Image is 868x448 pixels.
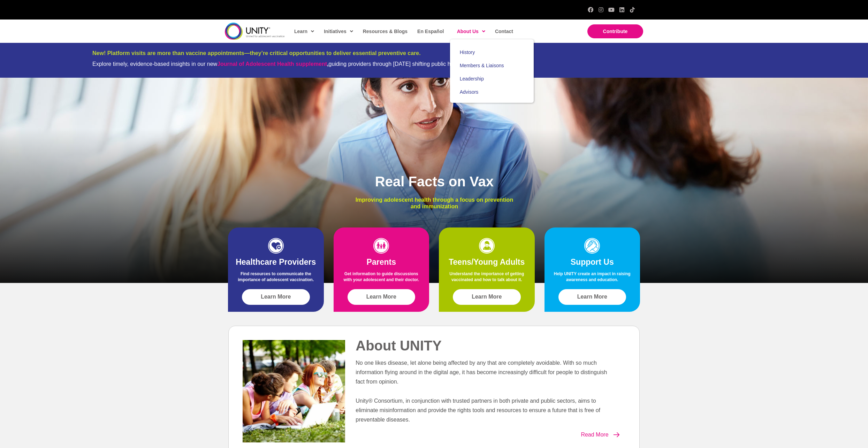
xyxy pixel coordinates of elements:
p: Improving adolescent health through a focus on prevention and immunization [350,196,519,210]
span: Read More [581,432,608,438]
span: Resources & Blogs [363,29,408,34]
a: Resources & Blogs [359,23,410,39]
p: Get information to guide discussions with your adolescent and their doctor. [341,271,422,286]
img: icon-teens-1 [479,238,495,254]
a: History [450,46,534,59]
a: Facebook [588,7,593,13]
a: About Us [454,23,488,39]
span: History [460,49,475,55]
span: Learn More [366,294,396,300]
p: Find resources to communicate the importance of adolescent vaccination. [235,271,317,286]
span: Learn More [577,294,607,300]
span: En Español [417,29,444,34]
img: icon-HCP-1 [268,238,284,254]
span: Members & Liaisons [460,63,504,68]
span: New! Platform visits are more than vaccine appointments—they’re critical opportunities to deliver... [92,50,421,56]
img: icon-support-1 [584,238,600,254]
h2: Teens/Young Adults [446,257,528,268]
h2: Healthcare Providers [235,257,317,268]
a: Journal of Adolescent Health supplement [217,61,327,67]
p: Help UNITY create an impact in raising awareness and education. [551,271,633,286]
span: Learn More [261,294,291,300]
a: Learn More [348,289,416,305]
span: Real Facts on Vax [375,174,494,189]
span: Initiatives [324,26,353,37]
a: Learn More [453,289,521,305]
a: Read More [572,427,629,443]
a: Instagram [598,7,604,13]
span: Leadership [460,76,484,82]
img: teenagers-resting-P8JCX4H [243,340,345,442]
span: Learn [294,26,314,37]
a: Advisors [450,85,534,99]
p: No one likes disease, let alone being affected by any that are completely avoidable. With so much... [356,358,611,387]
div: Explore timely, evidence-based insights in our new guiding providers through [DATE] shifting publ... [92,61,776,67]
h2: Parents [341,257,422,268]
a: YouTube [609,7,614,13]
a: Learn More [558,289,626,305]
span: Advisors [460,89,479,95]
span: About UNITY [356,338,442,353]
img: icon-parents-1 [373,238,389,254]
a: En Español [414,23,447,39]
p: Unity® Consortium, in conjunction with trusted partners in both private and public sectors, aims ... [356,396,611,425]
a: TikTok [630,7,635,13]
a: LinkedIn [619,7,625,13]
img: unity-logo-dark [225,23,285,40]
strong: , [217,61,328,67]
h2: Support Us [551,257,633,268]
a: Contribute [587,24,643,38]
a: Learn More [242,289,310,305]
span: Contribute [603,29,628,34]
a: Contact [492,23,516,39]
span: Learn More [472,294,502,300]
p: Understand the importance of getting vaccinated and how to talk about it. [446,271,528,286]
a: Leadership [450,72,534,85]
span: About Us [457,26,485,37]
span: Contact [495,29,513,34]
a: Members & Liaisons [450,59,534,72]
